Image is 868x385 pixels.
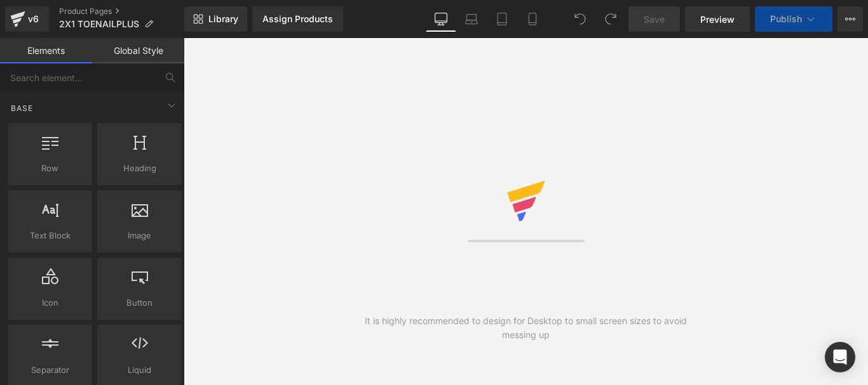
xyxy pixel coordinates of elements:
[101,162,178,175] span: Heading
[456,6,487,32] a: Laptop
[262,14,333,24] div: Assign Products
[426,6,456,32] a: Desktop
[11,229,88,242] span: Text Block
[770,14,802,24] span: Publish
[25,11,41,27] div: v6
[487,6,517,32] a: Tablet
[700,13,735,26] span: Preview
[11,162,88,175] span: Row
[59,19,139,29] span: 2X1 TOENAILPLUS
[208,13,238,25] span: Library
[598,6,623,32] button: Redo
[837,6,863,32] button: More
[92,38,184,63] a: Global Style
[644,13,665,26] span: Save
[184,6,247,32] a: New Library
[11,296,88,310] span: Icon
[355,314,697,342] div: It is highly recommended to design for Desktop to small screen sizes to avoid messing up
[10,102,34,114] span: Base
[59,6,184,16] a: Product Pages
[5,6,49,32] a: v6
[567,6,593,32] button: Undo
[11,363,88,377] span: Separator
[825,342,855,372] div: Open Intercom Messenger
[101,229,178,242] span: Image
[517,6,548,32] a: Mobile
[101,296,178,310] span: Button
[685,6,750,32] a: Preview
[101,363,178,377] span: Liquid
[755,6,832,32] button: Publish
